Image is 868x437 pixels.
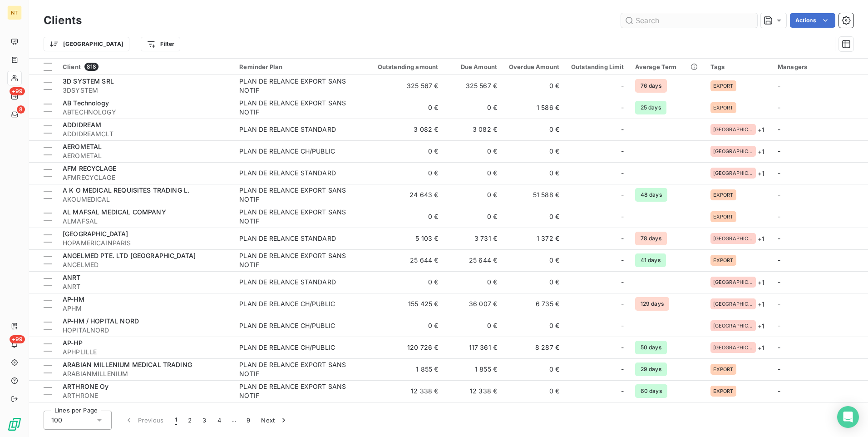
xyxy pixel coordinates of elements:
[63,195,228,204] span: AKOUMEDICAL
[63,173,228,182] span: AFMRECYCLAGE
[444,162,503,184] td: 0 €
[503,402,565,424] td: 655 €
[713,345,753,350] span: [GEOGRAPHIC_DATA]
[360,75,444,97] td: 325 567 €
[444,271,503,293] td: 0 €
[227,413,241,427] span: …
[790,13,835,28] button: Actions
[444,293,503,315] td: 36 007 €
[635,297,669,311] span: 129 days
[713,301,753,307] span: [GEOGRAPHIC_DATA]
[444,315,503,337] td: 0 €
[360,97,444,119] td: 0 €
[444,380,503,402] td: 12 338 €
[621,103,624,112] span: -
[621,147,624,156] span: -
[621,169,624,178] span: -
[63,164,116,172] span: AFM RECYCLAGE
[444,358,503,380] td: 1 855 €
[758,278,764,287] span: + 1
[239,63,355,70] div: Reminder Plan
[84,63,99,71] span: 818
[360,162,444,184] td: 0 €
[63,151,228,160] span: AEROMETAL
[778,169,780,177] span: -
[63,77,114,85] span: 3D SYSTEM SRL
[239,251,353,269] div: PLAN DE RELANCE EXPORT SANS NOTIF
[239,77,353,95] div: PLAN DE RELANCE EXPORT SANS NOTIF
[239,169,336,178] div: PLAN DE RELANCE STANDARD
[63,295,84,303] span: AP-HM
[51,416,62,425] span: 100
[621,81,624,90] span: -
[778,147,780,155] span: -
[17,105,25,114] span: 8
[169,411,182,430] button: 1
[778,82,780,89] span: -
[239,343,335,352] div: PLAN DE RELANCE CH/PUBLIC
[63,129,228,139] span: ADDIDREAMCLT
[63,339,83,347] span: AP-HP
[256,411,294,430] button: Next
[175,416,177,425] span: 1
[444,140,503,162] td: 0 €
[212,411,227,430] button: 4
[239,360,353,378] div: PLAN DE RELANCE EXPORT SANS NOTIF
[778,322,780,329] span: -
[635,253,666,267] span: 41 days
[635,232,667,245] span: 78 days
[360,140,444,162] td: 0 €
[63,369,228,378] span: ARABIANMILLENIUM
[503,358,565,380] td: 0 €
[635,363,667,376] span: 29 days
[444,75,503,97] td: 325 567 €
[239,382,353,400] div: PLAN DE RELANCE EXPORT SANS NOTIF
[778,213,780,220] span: -
[778,191,780,199] span: -
[7,5,22,20] div: NT
[63,108,228,117] span: ABTECHNOLOGY
[360,228,444,249] td: 5 103 €
[778,125,780,133] span: -
[778,365,780,373] span: -
[713,170,753,176] span: [GEOGRAPHIC_DATA]
[710,63,767,70] div: Tags
[758,147,764,156] span: + 1
[365,63,438,70] div: Outstanding amount
[837,406,859,428] div: Open Intercom Messenger
[7,417,22,432] img: Logo LeanPay
[63,326,228,335] span: HOPITALNORD
[444,337,503,358] td: 117 361 €
[63,121,101,129] span: ADDIDREAM
[360,119,444,140] td: 3 082 €
[635,63,700,70] div: Average Term
[444,97,503,119] td: 0 €
[635,188,667,202] span: 48 days
[44,37,129,51] button: [GEOGRAPHIC_DATA]
[503,140,565,162] td: 0 €
[621,343,624,352] span: -
[570,63,624,70] div: Outstanding Limit
[10,87,25,95] span: +99
[713,388,734,394] span: EXPORT
[63,282,228,291] span: ANRT
[141,37,180,51] button: Filter
[444,249,503,271] td: 25 644 €
[444,119,503,140] td: 3 082 €
[503,337,565,358] td: 8 287 €
[778,63,863,70] div: Managers
[621,234,624,243] span: -
[119,411,169,430] button: Previous
[63,391,228,400] span: ARTHRONE
[758,321,764,331] span: + 1
[778,104,780,111] span: -
[621,387,624,396] span: -
[63,361,192,368] span: ARABIAN MILLENIUM MEDICAL TRADING
[63,208,166,216] span: AL MAFSAL MEDICAL COMPANY
[621,365,624,374] span: -
[778,343,780,351] span: -
[63,230,128,238] span: [GEOGRAPHIC_DATA]
[63,382,109,390] span: ARTHRONE Oy
[758,125,764,134] span: + 1
[239,147,335,156] div: PLAN DE RELANCE CH/PUBLIC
